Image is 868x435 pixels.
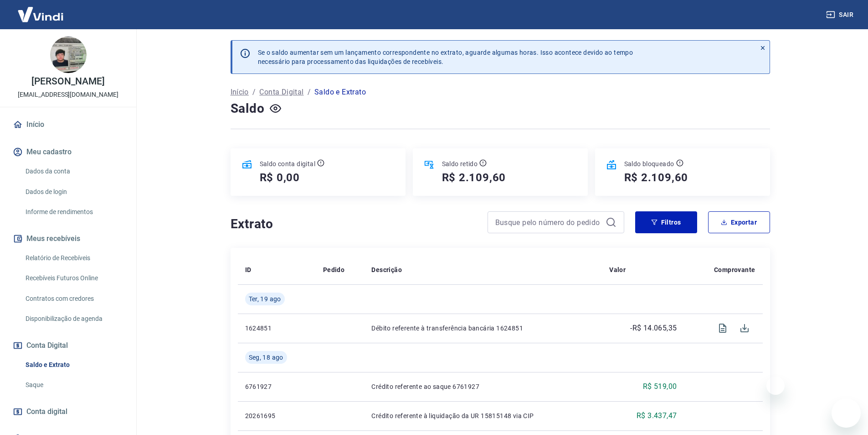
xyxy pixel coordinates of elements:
a: Dados de login [22,183,125,201]
a: Início [11,115,125,135]
h5: R$ 2.109,60 [624,170,688,185]
p: Valor [609,265,626,274]
p: 1624851 [245,324,308,333]
p: Crédito referente à liquidação da UR 15815148 via CIP [371,411,595,420]
a: Relatório de Recebíveis [22,249,125,267]
p: / [308,87,311,98]
p: Débito referente à transferência bancária 1624851 [371,324,595,333]
span: Download [734,317,755,339]
p: Pedido [323,265,344,274]
button: Meus recebíveis [11,229,125,249]
button: Conta Digital [11,335,125,356]
h4: Extrato [231,215,477,233]
p: Se o saldo aumentar sem um lançamento correspondente no extrato, aguarde algumas horas. Isso acon... [258,48,633,66]
p: Comprovante [714,265,755,274]
p: Saldo e Extrato [314,87,366,98]
p: 6761927 [245,382,308,391]
p: Saldo retido [442,159,478,168]
p: Descrição [371,265,402,274]
button: Meu cadastro [11,142,125,162]
a: Recebíveis Futuros Online [22,269,125,288]
button: Filtros [635,211,697,233]
a: Contratos com credores [22,289,125,308]
p: ID [245,265,252,274]
span: Ter, 19 ago [249,294,281,304]
a: Dados da conta [22,162,125,181]
img: Vindi [11,0,70,28]
a: Disponibilização de agenda [22,309,125,328]
p: / [252,87,256,98]
p: Saldo bloqueado [624,159,674,168]
a: Saldo e Extrato [22,356,125,374]
p: -R$ 14.065,35 [630,323,677,334]
iframe: Fechar mensagem [766,377,785,395]
p: R$ 519,00 [643,381,677,392]
a: Informe de rendimentos [22,203,125,221]
p: [PERSON_NAME] [31,77,104,86]
span: Conta digital [26,405,67,418]
button: Sair [824,6,857,23]
a: Saque [22,376,125,394]
h5: R$ 0,00 [260,170,300,185]
a: Conta Digital [259,87,303,98]
span: Seg, 18 ago [249,353,283,362]
p: Saldo conta digital [260,159,316,168]
input: Busque pelo número do pedido [495,215,602,229]
iframe: Botão para abrir a janela de mensagens [832,398,861,428]
p: R$ 3.437,47 [637,410,677,421]
a: Início [231,87,249,98]
p: Crédito referente ao saque 6761927 [371,382,595,391]
img: 6e61b937-904a-4981-a2f4-9903c7d94729.jpeg [50,37,87,73]
p: 20261695 [245,411,308,420]
a: Conta digital [11,402,125,422]
h4: Saldo [231,100,265,118]
span: Visualizar [712,317,734,339]
h5: R$ 2.109,60 [442,170,506,185]
p: [EMAIL_ADDRESS][DOMAIN_NAME] [18,90,118,100]
button: Exportar [708,211,770,233]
